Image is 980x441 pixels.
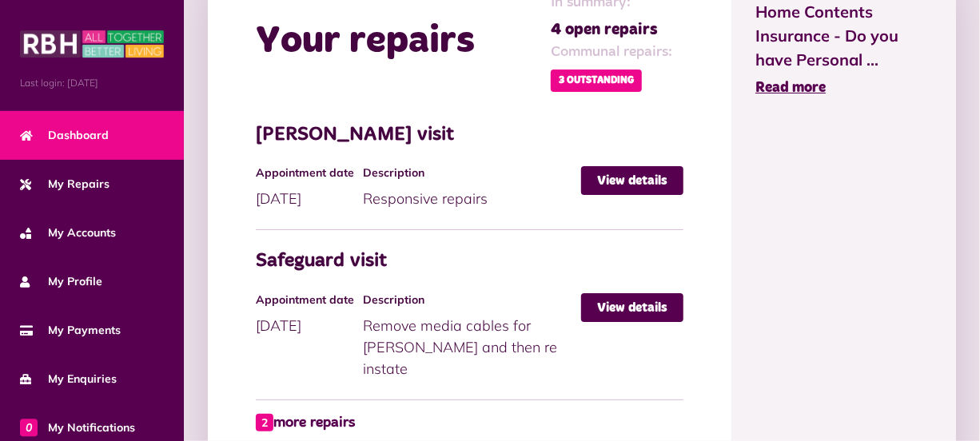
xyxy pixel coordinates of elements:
[551,70,642,92] span: 3 Outstanding
[20,322,121,339] span: My Payments
[551,18,672,42] span: 4 open repairs
[256,166,363,209] div: [DATE]
[363,293,573,307] h4: Description
[363,166,573,180] h4: Description
[256,166,355,180] h4: Appointment date
[256,414,273,431] span: 2
[581,166,683,195] a: View details
[20,176,110,193] span: My Repairs
[256,250,683,273] h3: Safeguard visit
[551,42,672,63] span: Communal repairs:
[20,127,109,144] span: Dashboard
[20,76,164,90] span: Last login: [DATE]
[256,293,363,336] div: [DATE]
[256,412,355,434] a: 2 more repairs
[755,81,826,95] span: Read more
[20,273,102,290] span: My Profile
[256,293,355,307] h4: Appointment date
[20,224,116,241] span: My Accounts
[256,18,475,65] h2: Your repairs
[20,419,135,436] span: My Notifications
[363,293,581,379] div: Remove media cables for [PERSON_NAME] and then re instate
[20,28,164,60] img: MyRBH
[581,293,683,322] a: View details
[20,371,117,387] span: My Enquiries
[256,124,683,147] h3: [PERSON_NAME] visit
[363,166,581,209] div: Responsive repairs
[20,419,38,436] span: 0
